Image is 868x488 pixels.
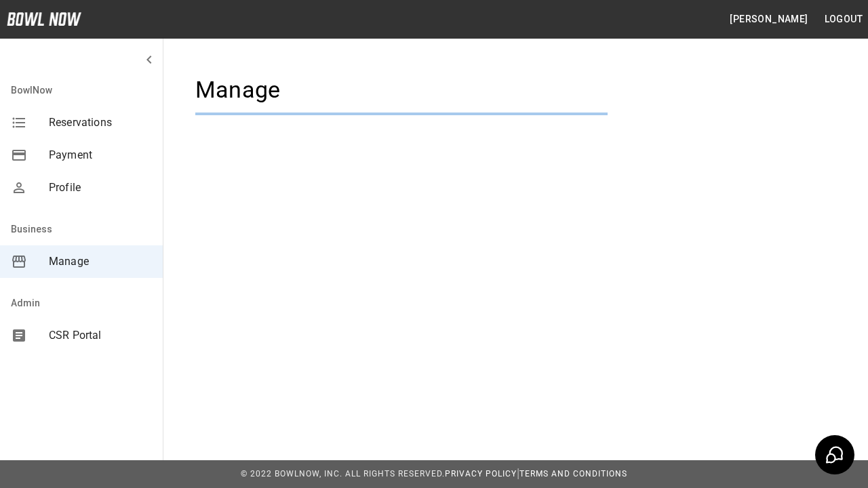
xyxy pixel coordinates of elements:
button: Logout [819,7,868,32]
span: Profile [49,180,152,196]
img: logo [7,12,81,26]
span: Payment [49,147,152,163]
span: © 2022 BowlNow, Inc. All Rights Reserved. [241,469,445,479]
span: Manage [49,253,152,270]
h4: Manage [195,76,608,104]
button: [PERSON_NAME] [724,7,813,32]
span: Reservations [49,115,152,131]
span: CSR Portal [49,327,152,344]
a: Terms and Conditions [519,469,627,479]
a: Privacy Policy [445,469,517,479]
